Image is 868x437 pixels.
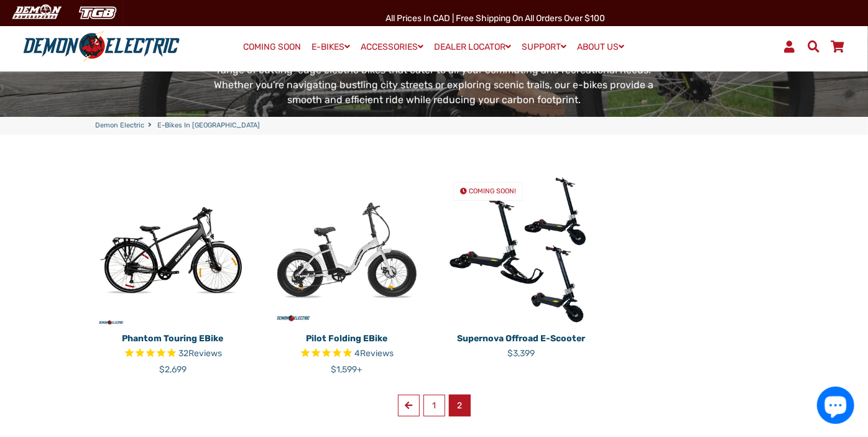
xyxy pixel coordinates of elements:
[423,395,445,416] a: 1
[6,2,66,23] img: Demon Electric
[95,172,251,328] img: Phantom Touring eBike - Demon Electric
[159,364,187,375] span: $2,699
[443,328,599,360] a: Supernova Offroad E-Scooter $3,399
[178,348,222,359] span: 32 reviews
[95,121,144,131] a: Demon Electric
[443,172,599,328] img: Supernova Offroad E-Scooter
[19,30,184,63] img: Demon Electric logo
[95,332,251,345] p: Phantom Touring eBike
[469,187,516,195] span: COMING SOON!
[214,34,653,106] span: Discover the exhilaration of eco-friendly transportation with Demon Electric E-Bikes, the leading...
[573,38,629,56] a: ABOUT US
[430,38,516,56] a: DEALER LOCATOR
[188,348,222,359] span: Reviews
[331,364,363,375] span: $1,599+
[269,172,425,328] img: Pilot Folding eBike - Demon Electric
[813,387,858,427] inbox-online-store-chat: Shopify online store chat
[507,348,535,359] span: $3,399
[308,38,355,56] a: E-BIKES
[95,347,251,361] span: Rated 4.8 out of 5 stars 32 reviews
[386,13,605,24] span: All Prices in CAD | Free shipping on all orders over $100
[361,348,394,359] span: Reviews
[449,395,471,416] span: 2
[443,332,599,345] p: Supernova Offroad E-Scooter
[157,121,260,131] span: E-Bikes in [GEOGRAPHIC_DATA]
[269,347,425,361] span: Rated 5.0 out of 5 stars 4 reviews
[72,2,123,23] img: TGB Canada
[355,348,394,359] span: 4 reviews
[518,38,571,56] a: SUPPORT
[443,172,599,328] a: Supernova Offroad E-Scooter COMING SOON!
[357,38,428,56] a: ACCESSORIES
[269,332,425,345] p: Pilot Folding eBike
[239,39,306,56] a: COMING SOON
[95,328,251,376] a: Phantom Touring eBike Rated 4.8 out of 5 stars 32 reviews $2,699
[269,328,425,376] a: Pilot Folding eBike Rated 5.0 out of 5 stars 4 reviews $1,599+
